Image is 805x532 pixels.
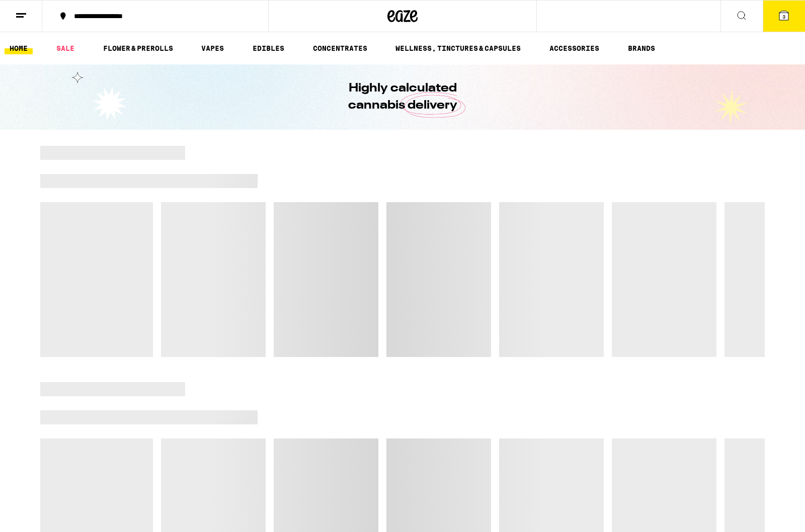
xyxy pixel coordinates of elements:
[544,42,604,54] a: ACCESSORIES
[390,42,526,54] a: WELLNESS, TINCTURES & CAPSULES
[319,80,486,114] h1: Highly calculated cannabis delivery
[196,42,229,54] a: VAPES
[782,14,785,20] span: 3
[51,42,79,54] a: SALE
[5,42,33,54] a: HOME
[308,42,372,54] a: CONCENTRATES
[248,42,289,54] a: EDIBLES
[98,42,178,54] a: FLOWER & PREROLLS
[763,1,805,32] button: 3
[623,42,660,54] a: BRANDS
